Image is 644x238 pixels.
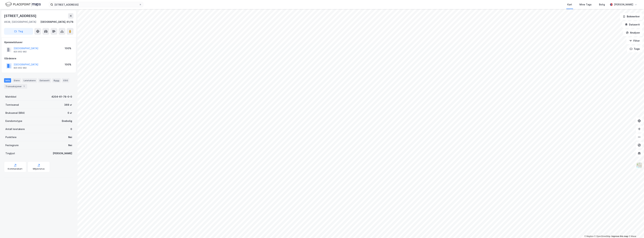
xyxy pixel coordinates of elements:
[626,37,643,44] button: Filter
[627,222,644,238] div: Kontrollprogram for chat
[5,143,19,147] div: Festegrunn
[5,111,25,115] div: Bruksareal (BRA)
[599,3,605,7] div: Bolig
[14,50,27,53] div: 820 852 982
[579,3,592,7] div: Mine Tags
[12,78,21,83] div: Eiere
[52,78,61,83] div: Bygg
[22,78,37,83] div: Leietakere
[64,103,72,107] div: 369 ㎡
[627,222,644,238] iframe: Chat Widget
[51,95,72,99] div: 4204-61-78-0-0
[53,151,72,155] div: [PERSON_NAME]
[4,40,73,44] div: Hjemmelshaver
[8,168,22,170] div: Kommunekart
[68,111,72,115] div: 0 ㎡
[4,78,11,83] div: Info
[62,78,69,83] div: ESG
[22,85,26,88] div: 1
[5,135,17,139] div: Punktleie
[620,13,643,20] button: Bokmerker
[4,56,73,61] div: Gårdeiere
[627,46,643,52] button: Tags
[40,20,73,24] div: [GEOGRAPHIC_DATA], 61/78
[68,143,72,147] div: Nei
[4,20,36,24] div: 4638, [GEOGRAPHIC_DATA]
[5,127,25,131] div: Antall leietakere
[65,63,71,67] div: 100%
[584,235,594,237] a: Mapbox
[636,162,642,169] img: Z
[14,67,27,69] div: 820 852 982
[5,103,19,107] div: Tomteareal
[70,127,72,131] div: 0
[611,235,628,237] a: Improve this map
[5,95,16,99] div: Matrikkel
[4,13,37,19] div: [STREET_ADDRESS]
[5,151,15,155] div: Tinglyst
[5,2,41,7] img: logo.f888ab2527a4732fd821a326f86c7f29.svg
[622,21,643,28] button: Datasett
[68,135,72,139] div: Nei
[53,2,139,7] input: Søk på adresse, matrikkel, gårdeiere, leietakere eller personer
[38,78,51,83] div: Datasett
[614,3,633,7] div: [PERSON_NAME]
[4,84,27,89] div: Transaksjoner
[62,119,72,123] div: Enebolig
[4,28,33,35] button: Tag
[594,235,611,237] a: OpenStreetMap
[65,46,71,50] div: 100%
[33,168,45,170] div: Miljøstatus
[5,119,22,123] div: Eiendomstype
[623,29,643,36] button: Analyse
[567,3,572,7] div: Kart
